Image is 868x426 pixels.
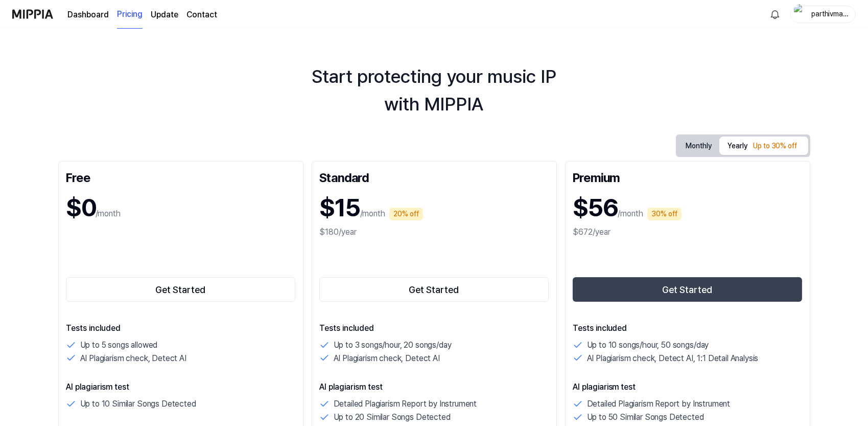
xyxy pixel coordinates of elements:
[573,275,803,304] a: Get Started
[794,4,806,25] img: profile
[117,1,143,29] a: Pricing
[587,411,704,424] p: Up to 50 Similar Songs Detected
[67,9,109,21] a: Dashboard
[573,169,803,185] div: Premium
[573,226,803,238] div: $672/year
[151,9,178,21] a: Update
[750,139,800,154] div: Up to 30% off
[66,169,296,185] div: Free
[573,381,803,393] p: AI plagiarism test
[319,189,360,226] h1: $15
[80,339,158,352] p: Up to 5 songs allowed
[319,226,549,238] div: $180/year
[319,277,549,302] button: Get Started
[334,411,451,424] p: Up to 20 Similar Songs Detected
[587,339,709,352] p: Up to 10 songs/hour, 50 songs/day
[319,275,549,304] a: Get Started
[809,8,849,19] div: parthivman4
[319,381,549,393] p: AI plagiarism test
[769,8,781,20] img: 알림
[618,208,643,220] p: /month
[66,322,296,334] p: Tests included
[66,381,296,393] p: AI plagiarism test
[66,189,96,226] h1: $0
[334,339,452,352] p: Up to 3 songs/hour, 20 songs/day
[186,9,217,21] a: Contact
[80,397,196,411] p: Up to 10 Similar Songs Detected
[719,137,808,155] button: Yearly
[319,169,549,185] div: Standard
[587,352,759,365] p: AI Plagiarism check, Detect AI, 1:1 Detail Analysis
[319,322,549,334] p: Tests included
[587,397,731,411] p: Detailed Plagiarism Report by Instrument
[360,208,385,220] p: /month
[96,208,121,220] p: /month
[790,6,856,23] button: profileparthivman4
[678,137,720,155] button: Monthly
[80,352,186,365] p: AI Plagiarism check, Detect AI
[334,352,440,365] p: AI Plagiarism check, Detect AI
[334,397,477,411] p: Detailed Plagiarism Report by Instrument
[66,277,296,302] button: Get Started
[573,322,803,334] p: Tests included
[573,189,618,226] h1: $56
[647,208,682,220] div: 30% off
[66,275,296,304] a: Get Started
[389,208,423,220] div: 20% off
[573,277,803,302] button: Get Started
